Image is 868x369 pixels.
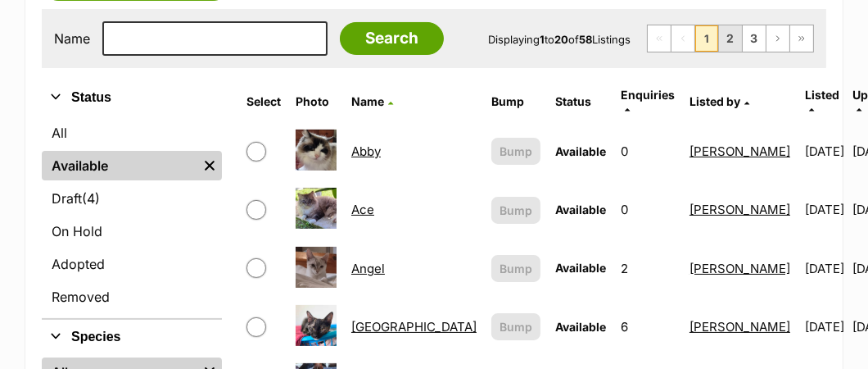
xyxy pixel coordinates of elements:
[614,240,681,297] td: 2
[647,25,814,52] nav: Pagination
[790,25,813,52] a: Last page
[614,298,681,355] td: 6
[485,82,547,121] th: Bump
[579,33,592,46] strong: 58
[289,82,343,121] th: Photo
[351,319,477,335] a: [GEOGRAPHIC_DATA]
[798,123,851,180] td: [DATE]
[621,88,675,115] a: Enquiries
[555,144,606,158] span: Available
[743,25,766,52] a: Page 3
[42,118,222,148] a: All
[42,87,222,108] button: Status
[766,25,789,52] a: Next page
[488,33,631,46] span: Displaying to of Listings
[555,203,606,216] span: Available
[555,320,606,334] span: Available
[549,82,613,121] th: Status
[491,255,540,282] button: Bump
[689,94,740,108] span: Listed by
[42,184,222,213] a: Draft
[614,123,681,180] td: 0
[648,25,671,52] span: First page
[42,326,222,348] button: Species
[500,143,532,160] span: Bump
[42,151,197,180] a: Available
[54,31,90,46] label: Name
[798,240,851,297] td: [DATE]
[42,216,222,246] a: On Hold
[671,25,694,52] span: Previous page
[798,181,851,238] td: [DATE]
[500,260,532,277] span: Bump
[340,22,444,55] input: Search
[689,202,790,217] a: [PERSON_NAME]
[695,25,718,52] span: Page 1
[82,189,100,208] span: (4)
[554,33,568,46] strong: 20
[240,82,287,121] th: Select
[351,94,384,108] span: Name
[500,318,532,335] span: Bump
[719,25,742,52] a: Page 2
[621,88,675,102] span: translation missing: en.admin.listings.index.attributes.enquiries
[42,249,222,279] a: Adopted
[351,202,374,217] a: Ace
[805,88,839,115] a: Listed
[689,261,790,276] a: [PERSON_NAME]
[197,151,222,180] a: Remove filter
[689,94,749,108] a: Listed by
[491,313,540,340] button: Bump
[351,261,385,276] a: Angel
[491,197,540,224] button: Bump
[689,319,790,335] a: [PERSON_NAME]
[614,181,681,238] td: 0
[798,298,851,355] td: [DATE]
[540,33,545,46] strong: 1
[689,143,790,159] a: [PERSON_NAME]
[491,138,540,165] button: Bump
[351,94,393,108] a: Name
[42,115,222,318] div: Status
[500,202,532,219] span: Bump
[555,261,606,275] span: Available
[351,143,381,159] a: Abby
[42,282,222,312] a: Removed
[805,88,839,102] span: Listed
